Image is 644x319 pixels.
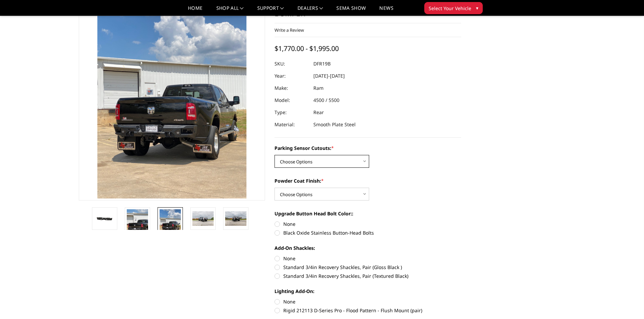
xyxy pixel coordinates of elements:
[313,106,324,118] dd: Rear
[313,82,324,94] dd: Ram
[225,211,246,225] img: 2019-2025 Ram 2500-3500 - A2 Series - Rear Bumper
[275,255,461,262] label: None
[313,94,339,106] dd: 4500 / 5500
[275,70,308,82] dt: Year:
[275,118,308,131] dt: Material:
[192,211,214,225] img: 2019-2025 Ram 2500-3500 - A2 Series - Rear Bumper
[188,6,202,16] a: Home
[275,58,308,70] dt: SKU:
[610,287,644,319] iframe: Chat Widget
[313,58,331,70] dd: DFR19B
[275,144,461,152] label: Parking Sensor Cutouts:
[275,244,461,251] label: Add-On Shackles:
[336,6,366,16] a: SEMA Show
[275,307,461,314] label: Rigid 212113 D-Series Pro - Flood Pattern - Flush Mount (pair)
[297,6,323,16] a: Dealers
[476,4,478,11] span: ▾
[275,298,461,305] label: None
[275,94,308,106] dt: Model:
[94,214,115,223] img: 2019-2025 Ram 2500-3500 - A2 Series - Rear Bumper
[127,209,148,238] img: 2019-2025 Ram 2500-3500 - A2 Series - Rear Bumper
[160,209,181,238] img: 2019-2025 Ram 2500-3500 - A2 Series - Rear Bumper
[275,44,339,53] span: $1,770.00 - $1,995.00
[275,220,461,228] label: None
[216,6,244,16] a: shop all
[275,272,461,280] label: Standard 3/4in Recovery Shackles, Pair (Textured Black)
[275,210,461,217] label: Upgrade Button Head Bolt Color::
[313,70,345,82] dd: [DATE]-[DATE]
[257,6,284,16] a: Support
[275,82,308,94] dt: Make:
[429,5,471,12] span: Select Your Vehicle
[275,264,461,271] label: Standard 3/4in Recovery Shackles, Pair (Gloss Black )
[275,288,461,295] label: Lighting Add-On:
[275,27,304,33] a: Write a Review
[379,6,393,16] a: News
[424,2,483,14] button: Select Your Vehicle
[275,177,461,184] label: Powder Coat Finish:
[313,118,356,131] dd: Smooth Plate Steel
[275,229,461,236] label: Black Oxide Stainless Button-Head Bolts
[275,106,308,118] dt: Type:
